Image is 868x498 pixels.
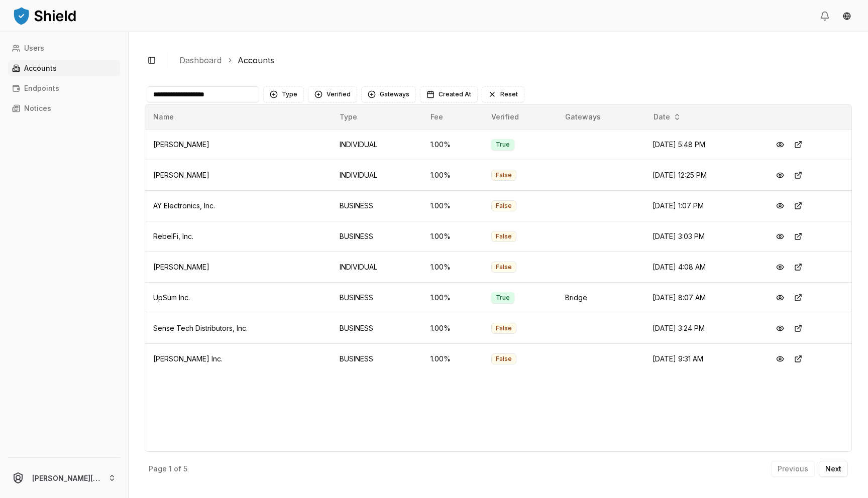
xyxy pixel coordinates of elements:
span: [DATE] 1:07 PM [653,201,704,210]
span: 1.00 % [430,232,451,240]
td: BUSINESS [332,282,422,313]
span: 1.00 % [430,354,451,363]
nav: breadcrumb [179,54,844,66]
span: [DATE] 8:07 AM [653,293,706,302]
span: Created At [439,90,471,98]
span: [DATE] 5:48 PM [653,140,705,149]
th: Type [332,105,422,129]
span: Bridge [565,293,587,302]
p: 1 [169,465,172,472]
td: BUSINESS [332,221,422,252]
button: Date [649,109,685,125]
p: of [174,465,181,472]
th: Name [145,105,332,129]
button: Verified [308,86,357,102]
td: INDIVIDUAL [332,160,422,190]
button: Next [819,461,848,477]
a: Endpoints [8,80,120,96]
span: Sense Tech Distributors, Inc. [153,324,248,332]
span: [DATE] 3:24 PM [653,324,705,332]
td: BUSINESS [332,190,422,221]
td: INDIVIDUAL [332,252,422,282]
span: [DATE] 9:31 AM [653,354,703,363]
p: Users [24,45,44,52]
p: Page [149,465,167,472]
a: Notices [8,100,120,116]
td: INDIVIDUAL [332,129,422,160]
p: Next [825,465,841,472]
th: Gateways [557,105,644,129]
a: Accounts [8,60,120,76]
img: ShieldPay Logo [12,6,77,26]
span: [PERSON_NAME] [153,140,209,149]
a: Accounts [238,54,274,66]
p: 5 [183,465,187,472]
p: Accounts [24,65,57,72]
span: 1.00 % [430,171,451,179]
span: [DATE] 12:25 PM [653,171,707,179]
span: 1.00 % [430,324,451,332]
span: 1.00 % [430,293,451,302]
button: Type [263,86,304,102]
button: Gateways [361,86,416,102]
a: Dashboard [179,54,222,66]
span: [PERSON_NAME] Inc. [153,354,223,363]
th: Fee [422,105,484,129]
span: AY Electronics, Inc. [153,201,215,210]
span: UpSum Inc. [153,293,190,302]
button: [PERSON_NAME][EMAIL_ADDRESS][DOMAIN_NAME] [4,462,124,494]
span: RebelFi, Inc. [153,232,193,240]
button: Created At [420,86,478,102]
th: Verified [483,105,557,129]
span: 1.00 % [430,140,451,149]
button: Reset filters [482,86,524,102]
td: BUSINESS [332,343,422,374]
span: 1.00 % [430,263,451,271]
span: [PERSON_NAME] [153,171,209,179]
span: [DATE] 4:08 AM [653,263,706,271]
p: Notices [24,105,51,112]
p: Endpoints [24,85,59,92]
span: [PERSON_NAME] [153,263,209,271]
span: 1.00 % [430,201,451,210]
td: BUSINESS [332,313,422,343]
span: [DATE] 3:03 PM [653,232,705,240]
p: [PERSON_NAME][EMAIL_ADDRESS][DOMAIN_NAME] [32,473,100,483]
a: Users [8,40,120,56]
